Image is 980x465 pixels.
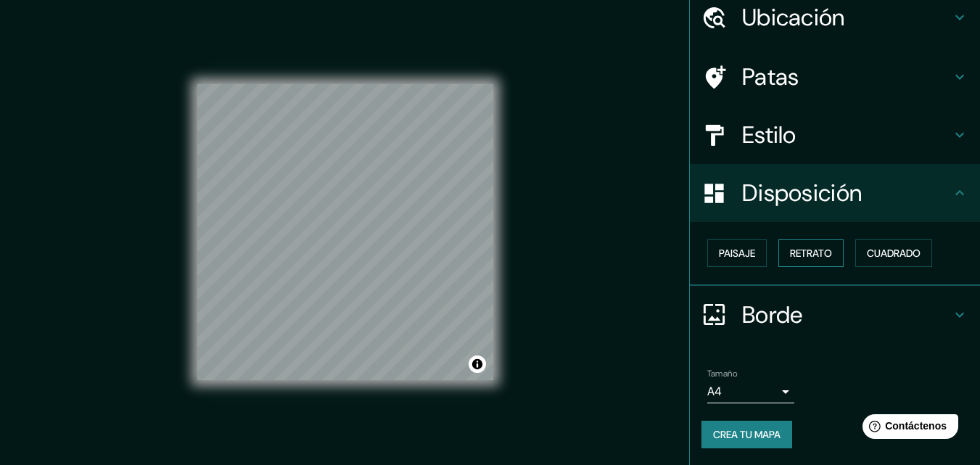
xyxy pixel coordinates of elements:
[742,2,845,33] font: Ubicación
[855,239,932,267] button: Cuadrado
[707,368,737,379] font: Tamaño
[707,384,722,399] font: A4
[197,84,493,380] canvas: Mapa
[701,421,792,448] button: Crea tu mapa
[707,380,794,403] div: A4
[790,247,832,260] font: Retrato
[778,239,844,267] button: Retrato
[469,355,486,373] button: Activar o desactivar atribución
[742,300,803,330] font: Borde
[713,428,781,441] font: Crea tu mapa
[690,48,980,106] div: Patas
[742,62,799,92] font: Patas
[867,247,921,260] font: Cuadrado
[742,178,862,208] font: Disposición
[690,164,980,222] div: Disposición
[707,239,767,267] button: Paisaje
[719,247,755,260] font: Paisaje
[690,286,980,344] div: Borde
[690,106,980,164] div: Estilo
[742,120,796,150] font: Estilo
[851,408,964,449] iframe: Lanzador de widgets de ayuda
